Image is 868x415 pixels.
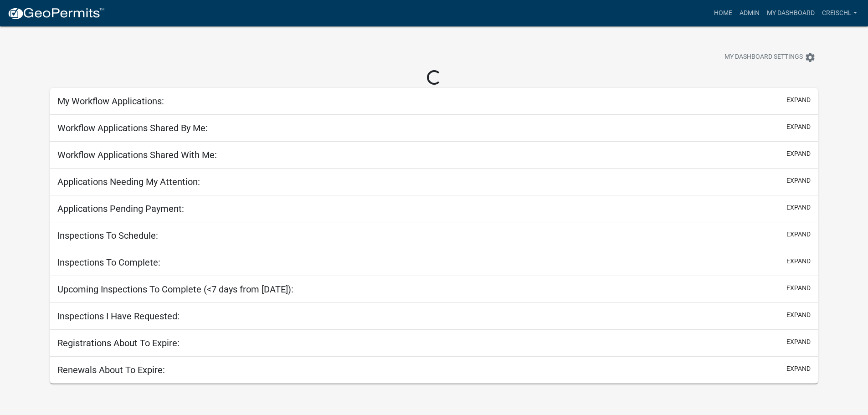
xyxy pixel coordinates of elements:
[786,95,811,105] button: expand
[57,284,293,295] h5: Upcoming Inspections To Complete (<7 days from [DATE]):
[57,123,208,133] h5: Workflow Applications Shared By Me:
[57,230,158,241] h5: Inspections To Schedule:
[763,5,818,22] a: My Dashboard
[57,364,165,375] h5: Renewals About To Expire:
[57,96,164,107] h5: My Workflow Applications:
[805,52,816,63] i: settings
[57,338,180,348] h5: Registrations About To Expire:
[724,52,803,63] span: My Dashboard Settings
[786,310,811,320] button: expand
[57,311,180,322] h5: Inspections I Have Requested:
[818,5,861,22] a: creischl
[786,283,811,293] button: expand
[786,364,811,374] button: expand
[57,176,200,187] h5: Applications Needing My Attention:
[710,5,736,22] a: Home
[736,5,763,22] a: Admin
[786,203,811,212] button: expand
[786,122,811,132] button: expand
[57,257,160,268] h5: Inspections To Complete:
[786,337,811,347] button: expand
[717,48,823,66] button: My Dashboard Settingssettings
[786,149,811,159] button: expand
[57,149,217,160] h5: Workflow Applications Shared With Me:
[786,230,811,239] button: expand
[786,176,811,185] button: expand
[57,203,184,214] h5: Applications Pending Payment:
[786,256,811,266] button: expand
